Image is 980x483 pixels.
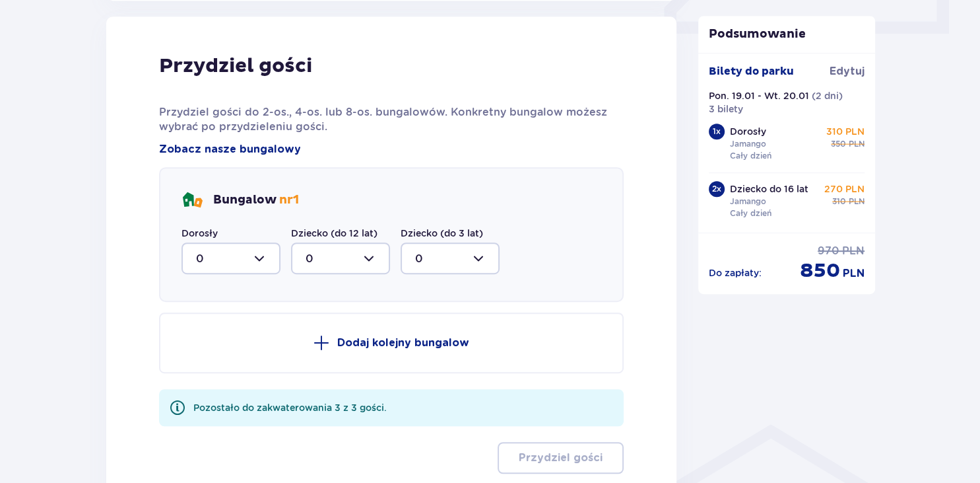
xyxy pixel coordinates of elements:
[818,244,839,258] span: 970
[730,138,766,150] p: Jamango
[159,54,312,79] p: Przydziel gości
[709,102,743,116] p: 3 bilety
[730,150,771,162] p: Cały dzień
[159,313,624,373] button: Dodaj kolejny bungalow
[193,401,387,414] div: Pozostało do zakwaterowania 3 z 3 gości.
[181,190,203,211] img: bungalows Icon
[730,207,771,219] p: Cały dzień
[730,196,766,207] p: Jamango
[709,266,762,279] p: Do zapłaty :
[826,125,865,138] p: 310 PLN
[730,125,766,138] p: Dorosły
[291,227,377,240] label: Dziecko (do 12 lat)
[213,192,299,208] p: Bungalow
[842,244,865,258] span: PLN
[181,227,218,240] label: Dorosły
[519,451,603,465] p: Przydziel gości
[709,64,794,79] p: Bilety do parku
[337,336,469,350] p: Dodaj kolejny bungalow
[159,142,301,157] a: Zobacz nasze bungalowy
[849,196,865,207] span: PLN
[832,196,846,207] span: 310
[159,105,624,134] p: Przydziel gości do 2-os., 4-os. lub 8-os. bungalowów. Konkretny bungalow możesz wybrać po przydzi...
[709,124,725,139] div: 1 x
[730,182,808,196] p: Dziecko do 16 lat
[498,442,624,474] button: Przydziel gości
[279,192,299,207] span: nr 1
[698,26,875,42] p: Podsumowanie
[800,258,840,283] span: 850
[830,64,865,79] span: Edytuj
[709,181,725,197] div: 2 x
[401,227,483,240] label: Dziecko (do 3 lat)
[824,182,865,196] p: 270 PLN
[709,89,809,102] p: Pon. 19.01 - Wt. 20.01
[812,89,843,102] p: ( 2 dni )
[831,138,846,150] span: 350
[843,266,865,281] span: PLN
[849,138,865,150] span: PLN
